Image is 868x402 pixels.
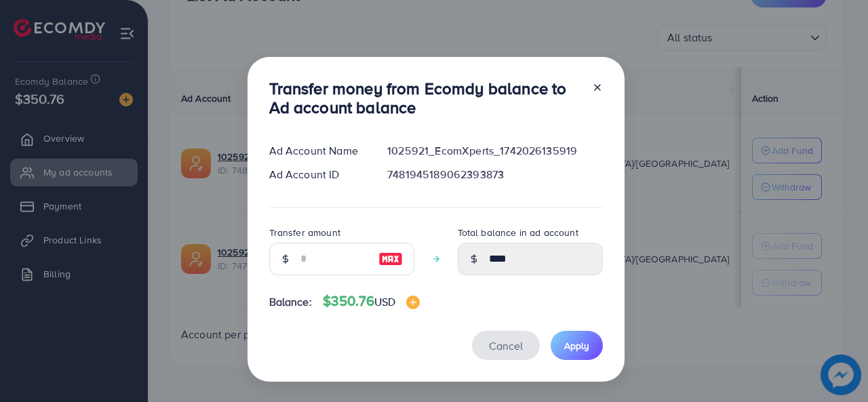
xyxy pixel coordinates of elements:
[374,294,395,309] span: USD
[258,143,377,159] div: Ad Account Name
[269,226,340,239] label: Transfer amount
[269,294,312,310] span: Balance:
[376,167,613,182] div: 7481945189062393873
[458,226,578,239] label: Total balance in ad account
[258,167,377,182] div: Ad Account ID
[489,338,523,353] span: Cancel
[406,296,420,309] img: image
[564,339,589,353] span: Apply
[376,143,613,159] div: 1025921_EcomXperts_1742026135919
[472,331,540,360] button: Cancel
[378,251,403,267] img: image
[551,331,603,360] button: Apply
[269,79,581,118] h3: Transfer money from Ecomdy balance to Ad account balance
[323,293,420,310] h4: $350.76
